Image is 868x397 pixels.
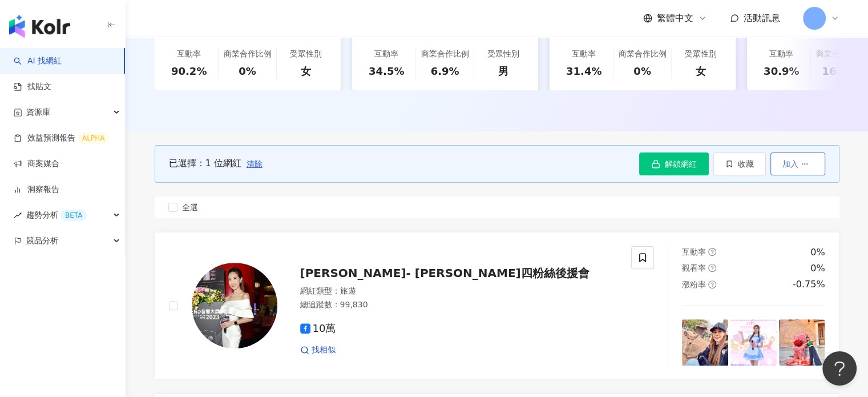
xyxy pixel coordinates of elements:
a: searchAI 找網紅 [14,55,62,67]
span: question-circle [708,280,716,288]
span: rise [14,211,22,219]
a: 洞察報告 [14,184,59,195]
span: 旅遊 [340,286,356,295]
div: 互動率 [769,49,793,60]
div: 30.9% [764,64,799,78]
div: 商業合作比例 [815,49,863,60]
a: 效益預測報告ALPHA [14,133,109,144]
div: 受眾性別 [290,49,322,60]
div: 商業合作比例 [618,49,666,60]
div: 商業合作比例 [223,49,271,60]
span: 資源庫 [26,99,50,125]
button: 清除 [246,153,263,175]
span: 10萬 [300,323,336,335]
div: -0.75% [793,278,825,291]
span: 互動率 [682,247,706,256]
button: 收藏 [713,153,766,175]
div: 已選擇：1 位網紅 [169,157,241,170]
span: 活動訊息 [744,13,780,23]
button: 加入 [770,153,825,175]
div: 女 [696,64,706,78]
div: 男 [498,64,508,78]
div: 6.9% [431,64,459,78]
a: 找相似 [300,344,336,356]
img: logo [9,15,70,38]
div: 商業合作比例 [421,49,469,60]
div: 互動率 [374,49,398,60]
div: 0% [239,64,256,78]
div: 0% [810,262,825,275]
span: 找相似 [312,344,336,356]
div: 0% [810,246,825,259]
a: 找貼文 [14,81,51,93]
div: 34.5% [369,64,404,78]
span: 繁體中文 [657,12,693,25]
span: 競品分析 [26,228,58,254]
div: 0% [633,64,651,78]
div: 受眾性別 [487,49,519,60]
span: question-circle [708,248,716,256]
span: 漲粉率 [682,280,706,289]
img: post-image [779,319,825,366]
a: KOL Avatar[PERSON_NAME]- [PERSON_NAME]四粉絲後援會網紅類型：旅遊總追蹤數：99,83010萬找相似互動率question-circle0%觀看率questi... [155,232,839,380]
span: question-circle [708,264,716,272]
iframe: Help Scout Beacon - Open [822,351,857,386]
a: 商案媒合 [14,158,59,170]
span: 觀看率 [682,263,706,272]
div: 16.3% [822,64,857,78]
div: 31.4% [566,64,601,78]
span: 加入 [782,159,798,169]
img: KOL Avatar [192,263,277,348]
span: 收藏 [738,159,754,169]
div: 女 [301,64,311,78]
div: 互動率 [177,49,201,60]
div: BETA [60,210,87,221]
span: 解鎖網紅 [665,159,697,169]
img: post-image [730,319,777,366]
button: 解鎖網紅 [639,153,709,175]
span: [PERSON_NAME]- [PERSON_NAME]四粉絲後援會 [300,266,590,280]
div: 網紅類型 ： [300,286,618,297]
span: 全選 [177,201,203,214]
div: 90.2% [171,64,207,78]
span: 清除 [247,159,263,169]
div: 總追蹤數 ： 99,830 [300,299,618,311]
img: post-image [682,319,728,366]
span: 趨勢分析 [26,202,87,228]
div: 受眾性別 [685,49,717,60]
div: 互動率 [572,49,596,60]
